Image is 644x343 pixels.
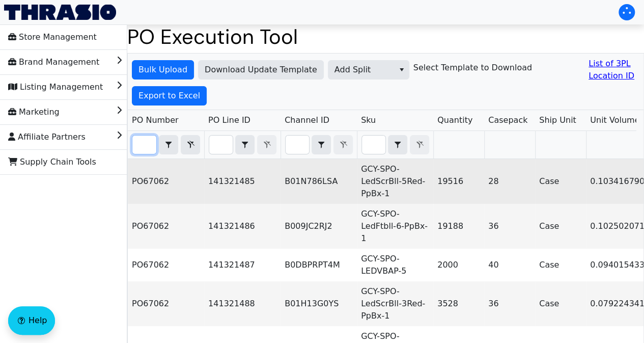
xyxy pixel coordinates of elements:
span: Export to Excel [138,90,200,102]
td: 28 [484,159,535,204]
span: Marketing [8,104,60,120]
td: B01H13G0YS [281,281,357,326]
td: 19188 [433,204,484,249]
span: Add Split [334,64,388,76]
span: PO Number [132,114,179,126]
th: Filter [128,131,204,159]
td: PO67062 [128,281,204,326]
td: PO67062 [128,204,204,249]
span: Choose Operator [235,135,255,154]
td: Case [535,204,586,249]
button: Bulk Upload [132,60,194,80]
td: PO67062 [128,159,204,204]
td: 36 [484,281,535,326]
td: Case [535,159,586,204]
span: Ship Unit [539,114,576,126]
input: Filter [209,136,233,154]
td: 141321487 [204,249,281,281]
td: B0DBPRPT4M [281,249,357,281]
a: List of 3PL Location ID [589,58,639,82]
span: Choose Operator [312,135,331,154]
td: 141321485 [204,159,281,204]
td: B009JC2RJ2 [281,204,357,249]
td: PO67062 [128,249,204,281]
input: Filter [132,136,156,154]
input: Filter [362,136,385,154]
button: select [159,136,178,154]
td: 36 [484,204,535,249]
button: Export to Excel [132,86,207,105]
td: Case [535,249,586,281]
span: Channel ID [285,114,329,126]
span: Sku [361,114,376,126]
td: B01N786LSA [281,159,357,204]
button: Help floatingactionbutton [8,306,55,335]
h6: Select Template to Download [413,63,532,72]
td: GCY-SPO-LEDVBAP-5 [357,249,433,281]
td: 40 [484,249,535,281]
span: Brand Management [8,54,99,70]
td: 141321486 [204,204,281,249]
td: 3528 [433,281,484,326]
button: select [312,136,330,154]
td: GCY-SPO-LedScrBll-5Red-PpBx-1 [357,159,433,204]
span: Listing Management [8,79,103,95]
span: Help [29,314,47,327]
button: Download Update Template [198,60,324,80]
button: select [388,136,407,154]
td: Case [535,281,586,326]
td: 19516 [433,159,484,204]
th: Filter [357,131,433,159]
span: Quantity [437,114,472,126]
td: GCY-SPO-LedScrBll-3Red-PpBx-1 [357,281,433,326]
td: 2000 [433,249,484,281]
span: Choose Operator [159,135,178,154]
span: Download Update Template [205,64,317,76]
th: Filter [281,131,357,159]
span: Choose Operator [388,135,407,154]
button: Clear [181,135,200,154]
span: Supply Chain Tools [8,154,96,170]
button: select [394,61,409,79]
input: Filter [286,136,309,154]
span: Store Management [8,29,97,45]
td: 141321488 [204,281,281,326]
span: Casepack [488,114,527,126]
span: Bulk Upload [138,64,187,76]
img: Thrasio Logo [4,5,116,20]
td: GCY-SPO-LedFtbll-6-PpBx-1 [357,204,433,249]
th: Filter [204,131,281,159]
h1: PO Execution Tool [127,24,644,49]
span: PO Line ID [208,114,250,126]
button: select [236,136,254,154]
span: Affiliate Partners [8,129,86,145]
